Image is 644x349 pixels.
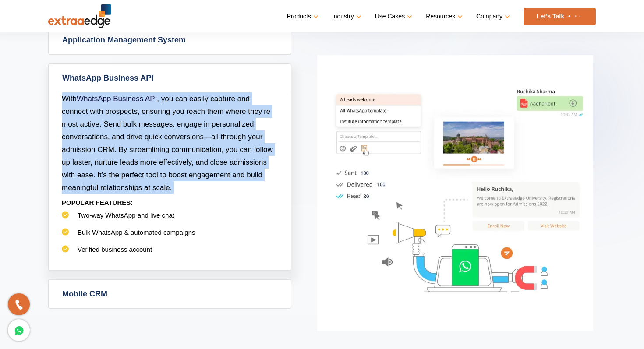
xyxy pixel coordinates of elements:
a: Use Cases [375,10,410,23]
a: Resources [426,10,461,23]
a: Industry [332,10,360,23]
a: Mobile CRM [49,280,291,308]
span: With , you can easily capture and connect with prospects, ensuring you reach them where they’re m... [62,95,273,192]
a: WhatsApp Business API [77,95,157,103]
span: Verified business account [78,246,152,253]
a: Application Management System [49,26,291,54]
a: WhatsApp Business API [49,64,291,92]
a: Products [287,10,317,23]
span: Two-way WhatsApp and live chat [78,212,174,219]
p: POPULAR FEATURES: [62,194,278,211]
a: Company [476,10,508,23]
a: Let’s Talk [524,8,596,25]
span: Bulk WhatsApp & automated campaigns [78,229,195,236]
